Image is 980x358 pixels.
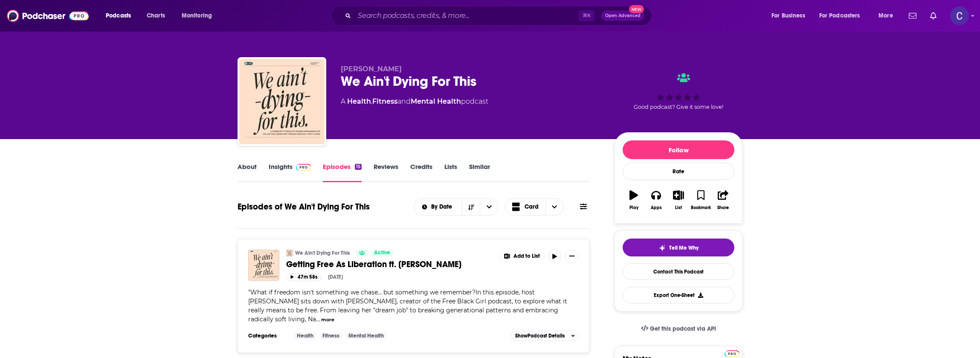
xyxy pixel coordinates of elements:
a: Mental Health [345,332,387,339]
button: Choose View [505,198,564,215]
span: What if freedom isn't something we chase… but something we remember?In this episode, host [PERSON... [248,288,567,323]
button: ShowPodcast Details [511,331,579,341]
button: open menu [873,9,904,23]
img: Podchaser Pro [725,350,739,357]
span: Open Advanced [605,14,641,18]
a: Episodes15 [323,163,362,182]
span: Add to List [513,253,540,259]
a: Lists [444,163,457,182]
h3: Categories [248,332,287,339]
button: Play [623,185,645,215]
div: Bookmark [691,205,711,210]
span: , [371,97,372,105]
a: Fitness [319,332,343,339]
img: Podchaser - Follow, Share and Rate Podcasts [7,8,89,24]
a: We Ain't Dying For This [295,250,350,256]
a: Contact This Podcast [623,263,734,280]
span: Getting Free As Liberation ft. [PERSON_NAME] [286,259,461,270]
div: A podcast [341,96,488,107]
a: Get this podcast via API [634,318,723,339]
span: For Podcasters [819,10,860,22]
button: open menu [414,204,462,210]
img: We Ain't Dying For This [239,59,325,144]
button: open menu [814,9,873,23]
button: open menu [765,9,816,23]
div: Play [629,205,638,210]
a: Reviews [374,163,398,182]
button: List [667,185,690,215]
a: Health [293,332,317,339]
div: Search podcasts, credits, & more... [339,6,660,26]
a: Mental Health [411,97,461,105]
span: Card [525,204,539,210]
span: For Business [771,10,805,22]
button: Apps [645,185,667,215]
div: Apps [651,205,662,210]
span: More [879,10,893,22]
a: Fitness [372,97,397,105]
h2: Choose List sort [414,198,499,215]
img: We Ain't Dying For This [286,250,293,256]
button: tell me why sparkleTell Me Why [623,239,734,256]
span: Logged in as publicityxxtina [950,6,969,25]
a: Active [371,250,394,256]
span: Monitoring [182,10,212,22]
button: more [321,316,334,323]
span: Podcasts [106,10,131,22]
button: Show More Button [500,250,544,263]
span: ⌘ K [579,10,594,21]
div: List [675,205,682,210]
button: open menu [480,199,498,215]
button: 47m 58s [286,273,321,281]
a: About [238,163,257,182]
button: Follow [623,140,734,159]
button: open menu [100,9,142,23]
button: Export One-Sheet [623,287,734,303]
div: Share [717,205,729,210]
div: Rate [623,163,734,180]
button: Open AdvancedNew [601,11,644,21]
span: ... [316,315,320,323]
button: Show profile menu [950,6,969,25]
a: Similar [469,163,490,182]
span: Charts [147,10,165,22]
img: Podchaser Pro [296,164,311,171]
a: Credits [410,163,432,182]
img: tell me why sparkle [659,244,666,251]
span: Good podcast? Give it some love! [634,104,723,110]
a: Pro website [725,349,739,357]
button: Sort Direction [462,199,480,215]
div: [DATE] [328,274,343,280]
a: Show notifications dropdown [927,9,940,23]
span: Tell Me Why [669,244,699,251]
button: Show More Button [565,250,579,263]
a: Getting Free As Liberation ft. [PERSON_NAME] [286,259,493,270]
input: Search podcasts, credits, & more... [354,9,579,23]
div: 15 [355,164,362,170]
span: Active [374,249,390,257]
a: InsightsPodchaser Pro [269,163,311,182]
span: By Date [431,204,455,210]
span: " [248,288,567,323]
span: [PERSON_NAME] [341,65,402,73]
img: User Profile [950,6,969,25]
button: open menu [176,9,223,23]
span: Get this podcast via API [650,325,716,332]
img: Getting Free As Liberation ft. Najmah Ahmad [248,250,279,281]
a: Health [347,97,371,105]
div: Good podcast? Give it some love! [615,65,742,118]
button: Share [712,185,734,215]
a: Show notifications dropdown [905,9,920,23]
h1: Episodes of We Ain't Dying For This [238,201,370,212]
span: Show Podcast Details [515,333,565,339]
a: Charts [141,9,170,23]
button: Bookmark [690,185,712,215]
span: New [629,5,644,13]
span: and [397,97,411,105]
